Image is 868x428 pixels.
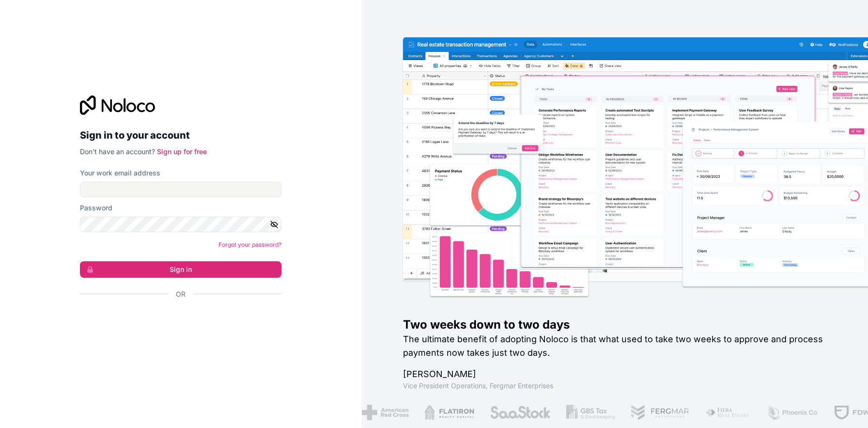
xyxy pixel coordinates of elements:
[80,217,281,232] input: Password
[80,147,155,156] span: Don't have an account?
[490,405,551,420] img: /assets/saastock-C6Zbiodz.png
[403,381,837,391] h1: Vice President Operations , Fergmar Enterprises
[80,182,281,197] input: Email address
[403,333,837,360] h2: The ultimate benefit of adopting Noloco is that what used to take two weeks to approve and proces...
[218,241,281,248] a: Forgot your password?
[705,405,751,420] img: /assets/fiera-fwj2N5v4.png
[157,147,207,156] a: Sign up for free
[403,317,837,333] h1: Two weeks down to two days
[361,405,408,420] img: /assets/american-red-cross-BAupjrZR.png
[403,367,837,381] h1: [PERSON_NAME]
[80,261,281,278] button: Sign in
[424,405,474,420] img: /assets/flatiron-C8eUkumj.png
[176,289,186,299] span: Or
[631,405,690,420] img: /assets/fergmar-CudnrXN5.png
[80,127,281,144] h2: Sign in to your account
[766,405,818,420] img: /assets/phoenix-BREaitsQ.png
[566,405,615,420] img: /assets/gbstax-C-GtDUiK.png
[80,168,160,178] label: Your work email address
[80,203,112,213] label: Password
